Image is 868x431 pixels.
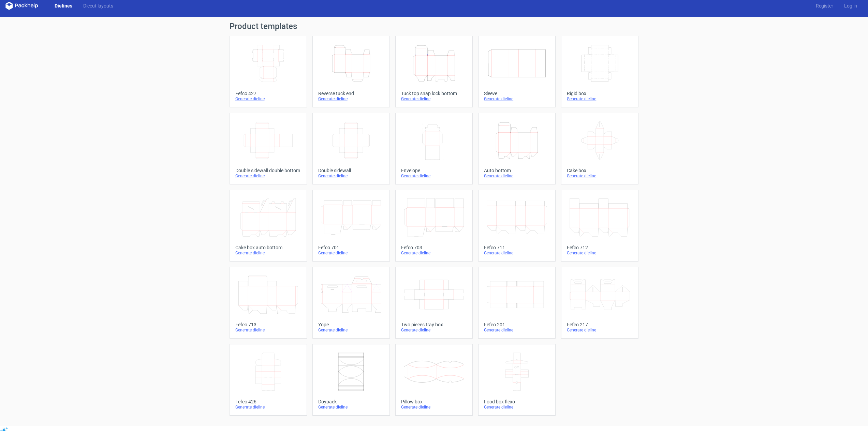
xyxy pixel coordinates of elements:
[839,2,863,9] a: Log in
[567,91,633,96] div: Rigid box
[401,168,467,173] div: Envelope
[484,173,550,179] div: Generate dieline
[318,399,384,404] div: Doypack
[318,327,384,333] div: Generate dieline
[235,245,301,250] div: Cake box auto bottom
[235,96,301,102] div: Generate dieline
[312,190,390,262] a: Fefco 701Generate dieline
[478,113,556,184] a: Auto bottomGenerate dieline
[318,250,384,256] div: Generate dieline
[230,190,307,262] a: Cake box auto bottomGenerate dieline
[401,245,467,250] div: Fefco 703
[484,322,550,327] div: Fefco 201
[235,327,301,333] div: Generate dieline
[567,168,633,173] div: Cake box
[561,113,638,184] a: Cake boxGenerate dieline
[318,91,384,96] div: Reverse tuck end
[478,190,556,262] a: Fefco 711Generate dieline
[484,168,550,173] div: Auto bottom
[478,36,556,107] a: SleeveGenerate dieline
[484,404,550,410] div: Generate dieline
[478,267,556,339] a: Fefco 201Generate dieline
[561,190,638,262] a: Fefco 712Generate dieline
[235,91,301,96] div: Fefco 427
[78,2,119,9] a: Diecut layouts
[484,96,550,102] div: Generate dieline
[312,36,390,107] a: Reverse tuck endGenerate dieline
[401,322,467,327] div: Two pieces tray box
[318,96,384,102] div: Generate dieline
[484,250,550,256] div: Generate dieline
[395,36,473,107] a: Tuck top snap lock bottomGenerate dieline
[484,245,550,250] div: Fefco 711
[484,91,550,96] div: Sleeve
[312,344,390,416] a: DoypackGenerate dieline
[401,404,467,410] div: Generate dieline
[567,250,633,256] div: Generate dieline
[318,173,384,179] div: Generate dieline
[401,96,467,102] div: Generate dieline
[235,404,301,410] div: Generate dieline
[235,322,301,327] div: Fefco 713
[312,113,390,184] a: Double sidewallGenerate dieline
[235,173,301,179] div: Generate dieline
[318,168,384,173] div: Double sidewall
[810,2,839,9] a: Register
[230,267,307,339] a: Fefco 713Generate dieline
[230,344,307,416] a: Fefco 426Generate dieline
[230,113,307,184] a: Double sidewall double bottomGenerate dieline
[235,250,301,256] div: Generate dieline
[235,168,301,173] div: Double sidewall double bottom
[567,173,633,179] div: Generate dieline
[312,267,390,339] a: YopeGenerate dieline
[484,327,550,333] div: Generate dieline
[395,113,473,184] a: EnvelopeGenerate dieline
[567,96,633,102] div: Generate dieline
[395,267,473,339] a: Two pieces tray boxGenerate dieline
[478,344,556,416] a: Food box flexoGenerate dieline
[230,36,307,107] a: Fefco 427Generate dieline
[561,267,638,339] a: Fefco 217Generate dieline
[395,190,473,262] a: Fefco 703Generate dieline
[401,250,467,256] div: Generate dieline
[401,327,467,333] div: Generate dieline
[318,322,384,327] div: Yope
[318,245,384,250] div: Fefco 701
[567,245,633,250] div: Fefco 712
[49,2,78,9] a: Dielines
[567,327,633,333] div: Generate dieline
[561,36,638,107] a: Rigid boxGenerate dieline
[318,404,384,410] div: Generate dieline
[235,399,301,404] div: Fefco 426
[401,91,467,96] div: Tuck top snap lock bottom
[567,322,633,327] div: Fefco 217
[401,173,467,179] div: Generate dieline
[395,344,473,416] a: Pillow boxGenerate dieline
[484,399,550,404] div: Food box flexo
[401,399,467,404] div: Pillow box
[230,22,639,30] h1: Product templates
